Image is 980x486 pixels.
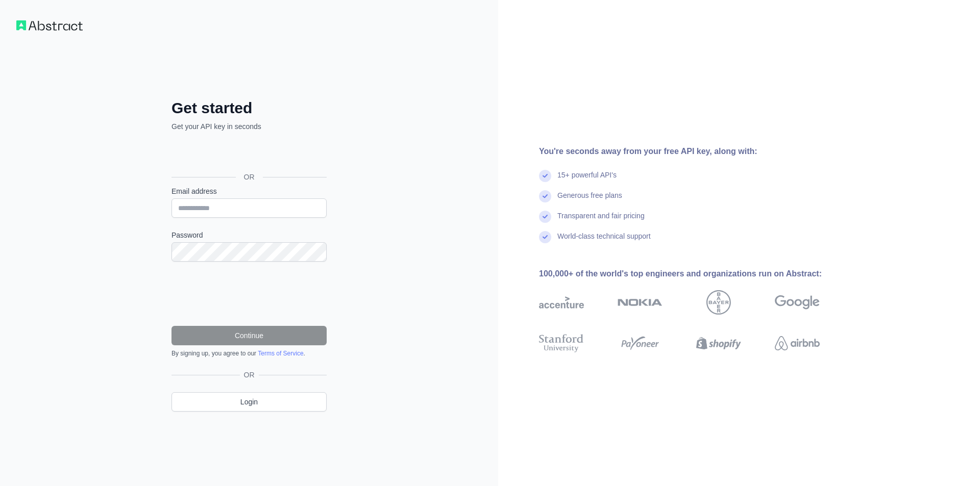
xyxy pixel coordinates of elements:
[557,190,622,211] div: Generous free plans
[706,290,731,315] img: bayer
[539,332,584,354] img: stanford university
[557,211,645,231] div: Transparent and fair pricing
[171,274,327,314] iframe: reCAPTCHA
[166,143,330,165] iframe: Sign in with Google Button
[171,326,327,345] button: Continue
[775,290,820,315] img: google
[618,290,663,315] img: nokia
[171,186,327,196] label: Email address
[539,211,551,223] img: check mark
[539,190,551,202] img: check mark
[258,350,303,357] a: Terms of Service
[236,172,263,182] span: OR
[539,231,551,243] img: check mark
[171,230,327,240] label: Password
[775,332,820,354] img: airbnb
[539,290,584,315] img: accenture
[539,268,852,280] div: 100,000+ of the world's top engineers and organizations run on Abstract:
[539,170,551,182] img: check mark
[171,349,327,357] div: By signing up, you agree to our .
[539,145,852,158] div: You're seconds away from your free API key, along with:
[171,99,327,117] h2: Get started
[618,332,663,354] img: payoneer
[240,370,259,380] span: OR
[171,121,327,132] p: Get your API key in seconds
[557,231,651,251] div: World-class technical support
[696,332,741,354] img: shopify
[557,170,617,190] div: 15+ powerful API's
[16,20,83,31] img: Workflow
[171,392,327,412] a: Login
